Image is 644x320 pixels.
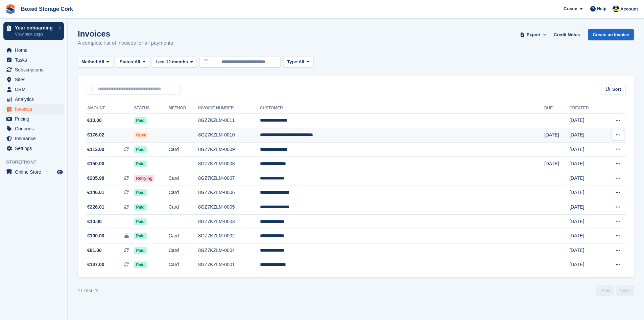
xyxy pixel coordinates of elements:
span: €150.00 [87,160,104,167]
span: Retrying [134,175,155,182]
span: Account [620,6,638,13]
span: All [99,59,104,65]
span: €10.00 [87,117,102,124]
a: menu [3,65,64,74]
span: €81.00 [87,247,102,254]
span: Settings [15,144,55,153]
span: Paid [134,218,147,225]
span: Paid [134,261,147,268]
span: €100.00 [87,232,104,239]
a: Create an Invoice [588,29,634,40]
td: 8GZ7KZLM-0001 [198,258,260,272]
th: Customer [260,103,544,114]
th: Created [569,103,602,114]
span: Home [15,45,55,55]
td: [DATE] [544,128,569,143]
td: Card [169,200,198,215]
td: [DATE] [569,142,602,157]
a: Boxed Storage Cork [18,3,76,15]
span: Method: [81,59,99,65]
span: Storefront [6,159,67,166]
td: Card [169,229,198,243]
span: Status: [120,59,135,65]
td: [DATE] [569,186,602,200]
span: Last 12 months [156,59,188,65]
button: Status: All [116,57,149,68]
th: Status [134,103,169,114]
a: Previous [596,285,614,296]
td: 8GZ7KZLM-0004 [198,243,260,258]
span: All [135,59,140,65]
span: €113.00 [87,146,104,153]
a: Your onboarding View next steps [3,22,64,40]
td: Card [169,243,198,258]
td: 8GZ7KZLM-0009 [198,142,260,157]
td: 8GZ7KZLM-0008 [198,157,260,171]
span: Subscriptions [15,65,55,74]
td: 8GZ7KZLM-0002 [198,229,260,243]
a: menu [3,144,64,153]
span: All [299,59,304,65]
nav: Page [595,285,635,296]
p: A complete list of invoices for all payments [78,39,173,47]
th: Method [169,103,198,114]
button: Export [519,29,548,40]
a: menu [3,45,64,55]
h1: Invoices [78,29,173,38]
span: €146.01 [87,189,104,196]
td: Card [169,142,198,157]
span: Export [527,31,541,38]
th: Due [544,103,569,114]
th: Invoice Number [198,103,260,114]
a: menu [3,124,64,133]
a: menu [3,75,64,84]
img: Vincent [613,5,619,12]
td: 8GZ7KZLM-0003 [198,214,260,229]
td: 8GZ7KZLM-0006 [198,186,260,200]
a: menu [3,85,64,94]
span: Coupons [15,124,55,133]
td: [DATE] [569,128,602,143]
a: Preview store [56,168,64,176]
span: Paid [134,189,147,196]
td: [DATE] [569,243,602,258]
a: menu [3,167,64,177]
span: Sites [15,75,55,84]
span: Paid [134,204,147,211]
span: €137.00 [87,261,104,268]
span: Pricing [15,114,55,124]
td: Card [169,258,198,272]
td: [DATE] [569,229,602,243]
td: 8GZ7KZLM-0011 [198,113,260,128]
img: stora-icon-8386f47178a22dfd0bd8f6a31ec36ba5ce8667c1dd55bd0f319d3a0aa187defe.svg [5,4,16,14]
span: €226.01 [87,204,104,211]
div: 11 results [78,287,98,294]
span: Sort [612,86,621,93]
td: 8GZ7KZLM-0010 [198,128,260,143]
span: €205.98 [87,175,104,182]
td: 8GZ7KZLM-0005 [198,200,260,215]
td: [DATE] [569,200,602,215]
span: Analytics [15,94,55,104]
span: Paid [134,233,147,239]
p: Your onboarding [15,25,55,30]
span: Invoices [15,104,55,114]
span: Paid [134,247,147,254]
a: Credit Notes [551,29,582,40]
button: Last 12 months [152,57,197,68]
td: [DATE] [569,214,602,229]
a: menu [3,114,64,124]
td: Card [169,186,198,200]
a: menu [3,55,64,65]
td: [DATE] [569,157,602,171]
a: menu [3,94,64,104]
a: menu [3,104,64,114]
p: View next steps [15,31,55,37]
span: Create [564,5,577,12]
button: Type: All [283,57,313,68]
td: 8GZ7KZLM-0007 [198,171,260,186]
span: Insurance [15,134,55,143]
span: CRM [15,85,55,94]
span: Paid [134,117,147,124]
button: Method: All [78,57,113,68]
